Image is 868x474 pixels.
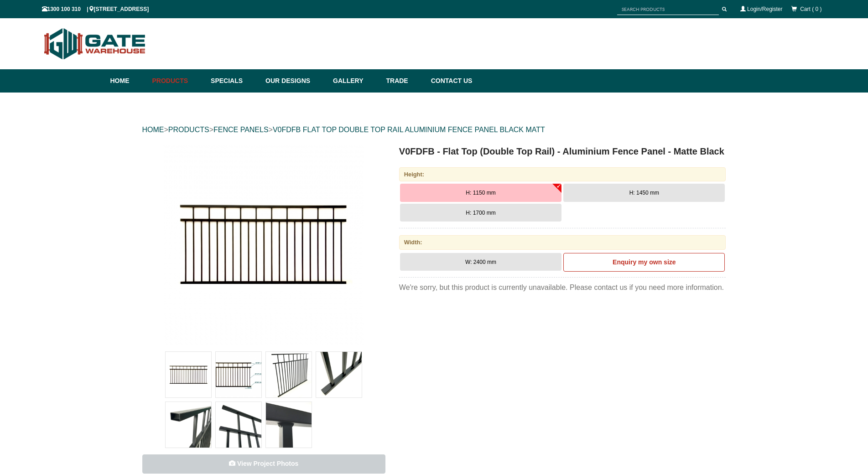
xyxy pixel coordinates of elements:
a: Trade [381,69,426,93]
a: View Project Photos [142,454,385,474]
a: HOME [142,126,164,134]
span: Cart ( 0 ) [800,6,821,12]
a: V0FDFB FLAT TOP DOUBLE TOP RAIL ALUMINIUM FENCE PANEL BLACK MATT [273,126,545,134]
img: V0FDFB - Flat Top (Double Top Rail) - Aluminium Fence Panel - Matte Black [216,352,261,397]
span: H: 1450 mm [629,190,659,196]
a: FENCE PANELS [213,126,269,134]
input: SEARCH PRODUCTS [617,4,719,15]
a: Our Designs [261,69,328,93]
span: H: 1700 mm [466,210,495,216]
img: V0FDFB - Flat Top (Double Top Rail) - Aluminium Fence Panel - Matte Black [216,402,261,448]
span: W: 2400 mm [465,259,496,265]
img: V0FDFB - Flat Top (Double Top Rail) - Aluminium Fence Panel - Matte Black - H: 1150 mm W: 1950 mm... [163,144,364,345]
span: H: 1150 mm [466,190,495,196]
div: Height: [399,167,726,181]
img: V0FDFB - Flat Top (Double Top Rail) - Aluminium Fence Panel - Matte Black [266,402,312,448]
span: View Project Photos [237,460,298,467]
a: Contact Us [426,69,473,93]
button: H: 1700 mm [400,204,561,222]
img: V0FDFB - Flat Top (Double Top Rail) - Aluminium Fence Panel - Matte Black [166,352,211,397]
button: W: 2400 mm [400,253,561,271]
img: V0FDFB - Flat Top (Double Top Rail) - Aluminium Fence Panel - Matte Black [166,402,211,448]
img: V0FDFB - Flat Top (Double Top Rail) - Aluminium Fence Panel - Matte Black [316,352,362,397]
span: 1300 100 310 | [STREET_ADDRESS] [42,6,149,12]
a: Enquiry my own size [563,253,725,272]
div: Width: [399,235,726,249]
b: Enquiry my own size [613,258,676,266]
a: Home [110,69,148,93]
button: H: 1150 mm [400,184,561,202]
img: V0FDFB - Flat Top (Double Top Rail) - Aluminium Fence Panel - Matte Black [266,352,312,397]
button: H: 1450 mm [563,184,725,202]
a: Login/Register [747,6,782,12]
a: Specials [206,69,261,93]
a: Products [148,69,207,93]
div: We're sorry, but this product is currently unavailable. Please contact us if you need more inform... [399,282,726,293]
h1: V0FDFB - Flat Top (Double Top Rail) - Aluminium Fence Panel - Matte Black [399,144,726,158]
img: Gate Warehouse [42,23,148,65]
a: PRODUCTS [168,126,209,134]
a: V0FDFB - Flat Top (Double Top Rail) - Aluminium Fence Panel - Matte Black - H: 1150 mm W: 1950 mm... [143,144,385,345]
a: Gallery [328,69,381,93]
div: > > > [142,115,726,144]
